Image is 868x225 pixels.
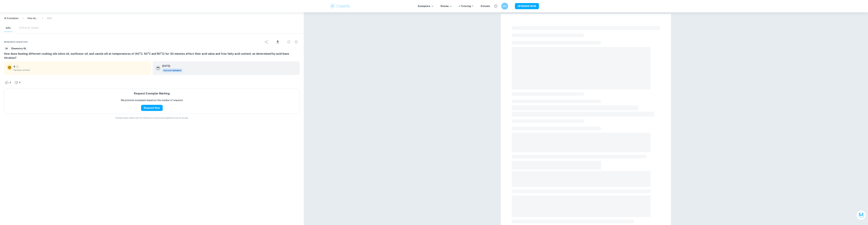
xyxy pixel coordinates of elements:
[121,98,183,102] p: We prioritize exemplars based on the number of requests
[14,69,149,72] span: Partially verified
[856,210,866,220] button: Ask Clai
[162,69,183,72] span: Current Syllabus
[17,81,22,84] span: 0
[271,37,285,46] div: Download
[4,52,300,60] h6: How does heating different cooking oils (olive oil, sunflower oil, and canola oil) at temperature...
[4,40,28,43] span: Research question
[10,46,28,51] a: Chemistry-SL
[14,80,22,85] div: Dislike
[4,16,19,20] a: IA Exemplars
[14,65,15,69] p: 6
[47,16,52,20] p: Info
[8,81,13,84] span: 0
[493,3,499,9] button: Help and Feedback
[501,3,508,10] button: AG
[141,105,163,111] button: Request Now
[4,80,13,85] div: Like
[461,4,474,8] a: Tutoring
[4,47,9,50] span: IA
[4,24,12,32] button: Info
[293,39,300,45] div: Report issue
[515,3,539,9] button: UPGRADE NOW
[162,64,180,68] h6: [DATE]
[134,92,170,96] h6: Request Exemplar Marking
[4,46,9,51] a: IA
[503,4,507,8] h6: AG
[329,3,351,10] img: Clastify logo
[4,117,300,119] span: Example of past student work. For reference on structure and expectations only. Do not copy.
[10,47,28,50] span: Chemistry-SL
[418,4,434,8] p: Exemplars
[481,4,490,8] a: Schools
[16,65,19,68] a: Grade partially verified
[27,16,38,20] p: How does heating different cooking oils (olive oil, sunflower oil, and canola oil) at temperature...
[285,39,292,45] div: Bookmark
[263,39,270,45] div: Share
[441,4,452,8] p: Review
[162,69,183,72] div: This exemplar is based on the current syllabus. Feel free to refer to it for inspiration/ideas wh...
